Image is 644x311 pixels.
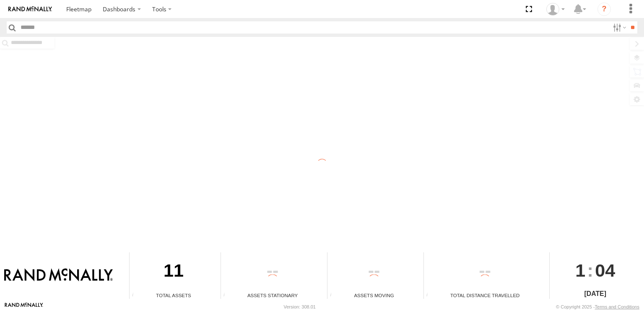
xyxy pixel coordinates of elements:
div: Version: 308.01 [284,304,316,309]
div: Total number of assets current stationary. [221,293,234,299]
div: 11 [130,252,218,292]
div: Assets Moving [327,292,420,299]
div: Total Assets [130,292,218,299]
i: ? [597,3,611,16]
div: Valeo Dash [543,3,568,16]
img: rand-logo.svg [8,6,52,12]
a: Visit our Website [5,303,43,311]
div: Total distance travelled by all assets within specified date range and applied filters [424,293,436,299]
div: Assets Stationary [221,292,324,299]
div: Total number of Enabled Assets [130,293,142,299]
img: Rand McNally [4,268,113,282]
div: © Copyright 2025 - [556,304,639,309]
div: : [550,252,641,288]
div: [DATE] [550,289,641,299]
div: Total number of assets current in transit. [327,293,340,299]
span: 1 [575,252,585,288]
div: Total Distance Travelled [424,292,546,299]
a: Terms and Conditions [595,304,639,309]
span: 04 [595,252,615,288]
label: Search Filter Options [610,21,628,34]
